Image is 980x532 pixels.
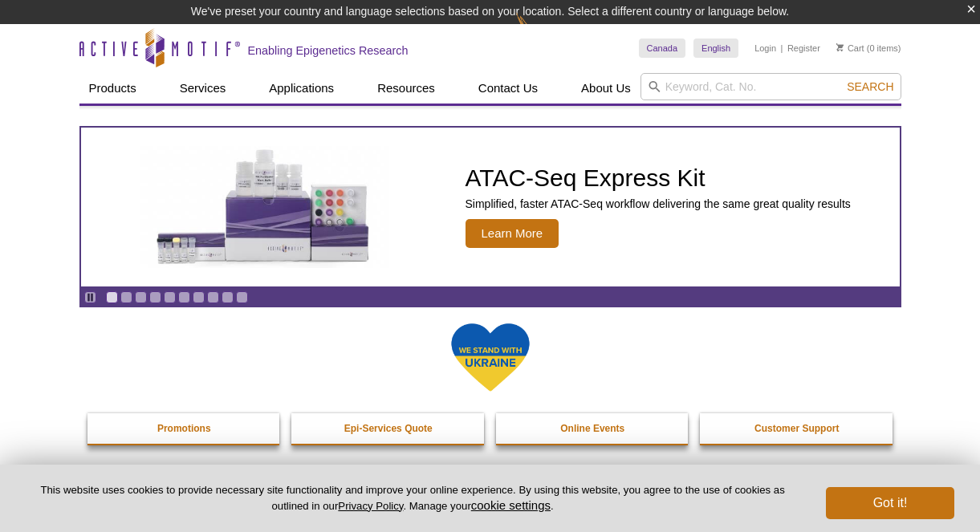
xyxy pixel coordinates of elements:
a: About Us [571,73,640,104]
strong: Promotions [157,423,211,434]
a: Go to slide 1 [106,291,118,303]
p: Simplified, faster ATAC-Seq workflow delivering the same great quality results [466,197,851,211]
strong: Online Events [560,423,624,434]
a: English [693,39,738,58]
img: Change Here [516,12,559,50]
article: ATAC-Seq Express Kit [81,128,900,286]
a: Toggle autoplay [84,291,96,303]
a: Online Events [496,413,690,444]
a: Login [754,43,776,54]
button: Search [842,79,898,94]
li: (0 items) [836,39,901,58]
a: Go to slide 6 [178,291,190,303]
strong: Epi-Services Quote [344,423,433,434]
h2: Enabling Epigenetics Research [248,43,409,58]
button: Got it! [826,487,954,519]
img: Your Cart [836,43,844,51]
a: ATAC-Seq Express Kit ATAC-Seq Express Kit Simplified, faster ATAC-Seq workflow delivering the sam... [81,128,900,286]
a: Go to slide 7 [193,291,205,303]
a: Customer Support [700,413,894,444]
a: Go to slide 8 [207,291,219,303]
a: Go to slide 5 [164,291,176,303]
a: Register [787,43,820,54]
a: Go to slide 9 [222,291,234,303]
a: Services [170,73,236,104]
a: Promotions [87,413,282,444]
a: Go to slide 10 [236,291,248,303]
a: Products [79,73,146,104]
a: Canada [639,39,686,58]
a: Go to slide 3 [135,291,147,303]
img: ATAC-Seq Express Kit [132,146,397,268]
span: Search [847,80,893,93]
button: cookie settings [471,498,551,512]
img: We Stand With Ukraine [450,322,531,393]
a: Cart [836,43,864,54]
a: Applications [259,73,344,104]
li: | [781,39,783,58]
a: Privacy Policy [338,500,403,512]
a: Resources [368,73,445,104]
strong: Customer Support [754,423,839,434]
a: Go to slide 4 [149,291,161,303]
span: Learn More [466,219,559,248]
a: Epi-Services Quote [291,413,486,444]
a: Contact Us [469,73,547,104]
h2: ATAC-Seq Express Kit [466,166,851,190]
a: Go to slide 2 [120,291,132,303]
input: Keyword, Cat. No. [640,73,901,100]
p: This website uses cookies to provide necessary site functionality and improve your online experie... [26,483,799,514]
